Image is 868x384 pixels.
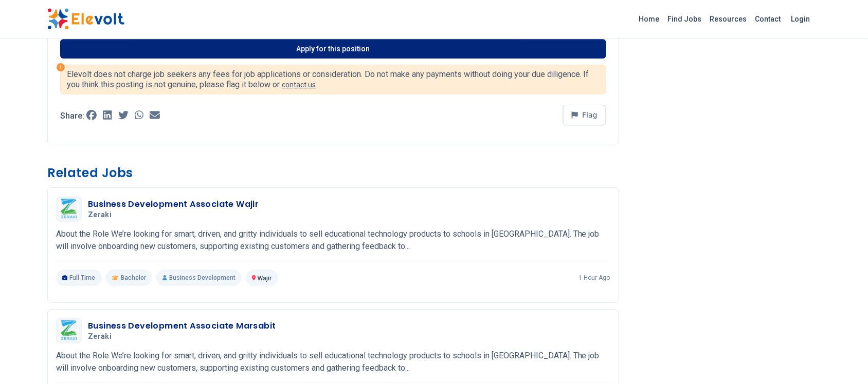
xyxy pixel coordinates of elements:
[56,196,610,286] a: ZerakiBusiness Development Associate WajirZerakiAbout the Role We’re looking for smart, driven, a...
[88,210,112,220] span: Zeraki
[59,199,79,219] img: Zeraki
[563,105,606,125] button: Flag
[706,11,751,27] a: Resources
[56,270,102,286] p: Full Time
[156,270,242,286] p: Business Development
[579,274,610,282] p: 1 hour ago
[258,275,272,282] span: Wajir
[60,112,84,120] p: Share:
[282,81,316,89] a: contact us
[88,332,112,341] span: Zeraki
[785,9,817,29] a: Login
[67,69,600,90] p: Elevolt does not charge job seekers any fees for job applications or consideration. Do not make a...
[56,228,610,253] p: About the Role We’re looking for smart, driven, and gritty individuals to sell educational techno...
[56,350,610,374] p: About the Role We’re looking for smart, driven, and gritty individuals to sell educational techno...
[751,11,785,27] a: Contact
[121,274,146,282] span: Bachelor
[59,320,79,341] img: Zeraki
[60,39,606,59] a: Apply for this position
[88,320,276,332] h3: Business Development Associate Marsabit
[47,165,619,181] h3: Related Jobs
[635,11,664,27] a: Home
[817,335,868,384] iframe: Chat Widget
[47,8,124,30] img: Elevolt
[664,11,706,27] a: Find Jobs
[88,198,259,210] h3: Business Development Associate Wajir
